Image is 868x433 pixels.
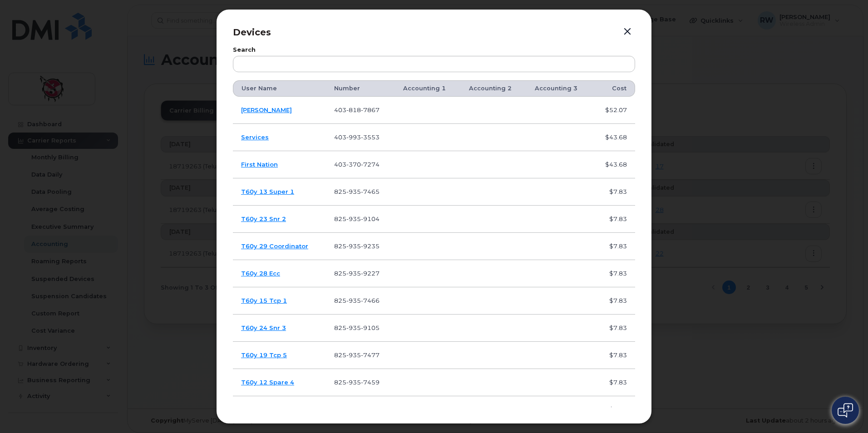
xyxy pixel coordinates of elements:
[346,215,361,222] span: 935
[241,161,278,168] a: First Nation
[838,403,853,418] img: Open chat
[334,188,380,195] span: 825
[334,133,380,141] span: 403
[361,215,380,222] span: 9104
[592,178,635,206] td: $7.83
[361,133,380,141] span: 3553
[346,133,361,141] span: 993
[241,242,308,250] a: T60y 29 Coordinator
[334,215,380,222] span: 825
[592,206,635,233] td: $7.83
[361,188,380,195] span: 7465
[241,133,269,141] a: Services
[334,161,380,168] span: 403
[346,161,361,168] span: 370
[592,151,635,178] td: $43.68
[241,188,294,195] a: T60y 13 Super 1
[592,233,635,260] td: $7.83
[361,242,380,250] span: 9235
[361,161,380,168] span: 7274
[334,242,380,250] span: 825
[346,242,361,250] span: 935
[592,260,635,287] td: $7.83
[241,215,286,222] a: T60y 23 Snr 2
[346,188,361,195] span: 935
[592,124,635,151] td: $43.68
